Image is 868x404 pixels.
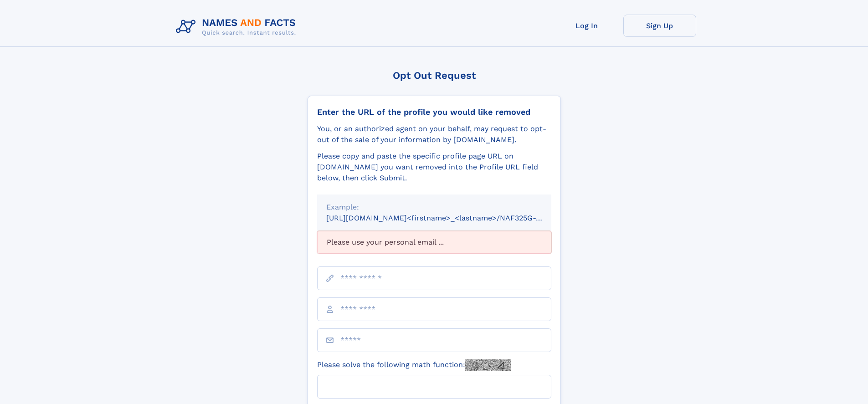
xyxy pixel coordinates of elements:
div: Enter the URL of the profile you would like removed [317,107,551,117]
img: Logo Names and Facts [172,15,303,39]
div: Example: [326,202,542,213]
div: Please use your personal email ... [317,231,551,254]
div: Please copy and paste the specific profile page URL on [DOMAIN_NAME] you want removed into the Pr... [317,151,551,184]
small: [URL][DOMAIN_NAME]<firstname>_<lastname>/NAF325G-xxxxxxxx [326,214,569,222]
a: Sign Up [623,15,696,37]
a: Log In [550,15,623,37]
label: Please solve the following math function: [317,359,511,371]
div: You, or an authorized agent on your behalf, may request to opt-out of the sale of your informatio... [317,123,551,145]
div: Opt Out Request [308,70,561,81]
